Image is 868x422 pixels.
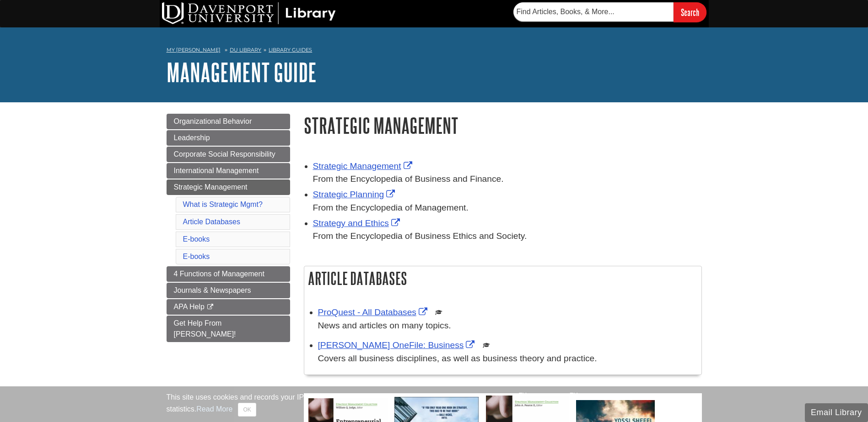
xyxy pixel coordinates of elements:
span: Journals & Newspapers [174,286,251,294]
a: Link opens in new window [313,190,398,199]
a: International Management [167,163,290,179]
a: Link opens in new window [313,218,402,228]
a: 4 Functions of Management [167,266,290,282]
p: Covers all business disciplines, as well as business theory and practice. [318,352,697,365]
a: Management Guide [167,58,317,86]
button: Close [238,403,256,417]
img: Scholarly or Peer Reviewed [435,309,442,316]
p: News and articles on many topics. [318,319,697,332]
div: Guide Page Menu [167,114,290,342]
a: My [PERSON_NAME] [167,46,221,54]
span: International Management [174,167,259,174]
a: APA Help [167,299,290,315]
div: From the Encyclopedia of Business Ethics and Society. [313,230,702,243]
span: Organizational Behavior [174,117,252,125]
a: Corporate Social Responsibility [167,147,290,162]
a: Link opens in new window [313,161,415,171]
form: Searches DU Library's articles, books, and more [513,2,706,22]
div: From the Encyclopedia of Management. [313,201,702,215]
img: DU Library [162,2,336,24]
a: Strategic Management [167,179,290,195]
img: Scholarly or Peer Reviewed [483,342,490,349]
button: Email Library [805,403,868,422]
a: DU Library [230,47,261,53]
a: Journals & Newspapers [167,283,290,298]
span: 4 Functions of Management [174,270,264,278]
span: Corporate Social Responsibility [174,150,275,158]
a: Link opens in new window [318,307,430,317]
a: E-books [183,253,210,260]
span: Leadership [174,134,210,142]
div: From the Encyclopedia of Business and Finance. [313,173,702,186]
h1: Strategic Management [304,114,702,137]
a: E-books [183,235,210,243]
a: Leadership [167,130,290,146]
h2: Article Databases [304,266,701,290]
span: APA Help [174,303,205,311]
span: Get Help From [PERSON_NAME]! [174,319,236,338]
a: What is Strategic Mgmt? [183,200,263,208]
a: Read More [196,405,232,413]
a: Get Help From [PERSON_NAME]! [167,316,290,342]
a: Library Guides [269,47,312,53]
i: This link opens in a new window [206,304,214,310]
a: Organizational Behavior [167,114,290,129]
input: Find Articles, Books, & More... [513,2,674,21]
nav: breadcrumb [167,44,702,58]
input: Search [674,2,706,22]
div: This site uses cookies and records your IP address for usage statistics. Additionally, we use Goo... [167,392,702,417]
span: Strategic Management [174,183,248,191]
a: Link opens in new window [318,340,477,350]
a: Article Databases [183,218,240,226]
